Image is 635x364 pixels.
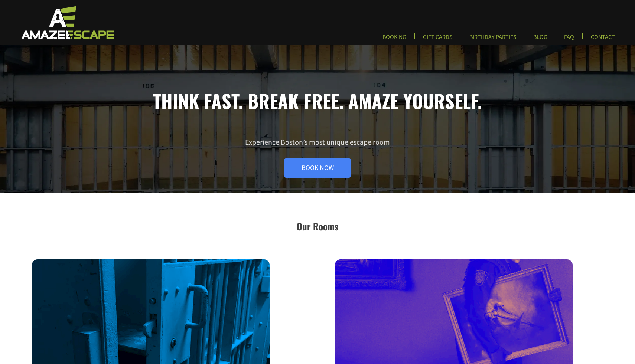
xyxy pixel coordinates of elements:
[284,158,351,178] a: Book Now
[417,33,459,46] a: GIFT CARDS
[32,138,603,178] p: Experience Boston’s most unique escape room
[377,33,412,46] a: BOOKING
[12,5,122,39] img: Escape Room Game in Boston Area
[32,89,603,112] h1: Think fast. Break free. Amaze yourself.
[463,33,522,46] a: BIRTHDAY PARTIES
[558,33,580,46] a: FAQ
[527,33,553,46] a: BLOG
[585,33,621,46] a: CONTACT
